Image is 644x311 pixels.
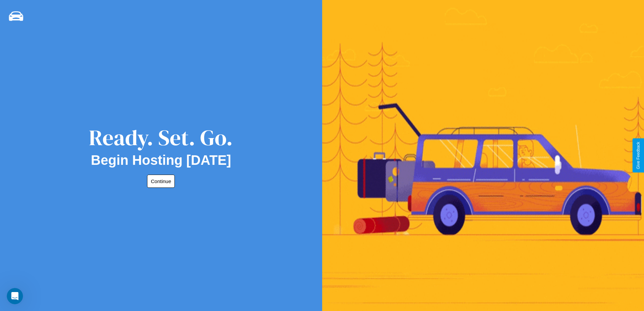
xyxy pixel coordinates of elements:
button: Continue [147,175,175,188]
div: Ready. Set. Go. [89,123,233,153]
h2: Begin Hosting [DATE] [91,153,231,168]
div: Give Feedback [636,142,641,169]
iframe: Intercom live chat [7,288,23,304]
